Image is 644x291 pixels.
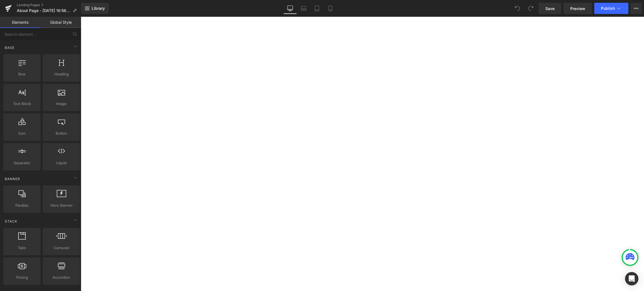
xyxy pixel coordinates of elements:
[601,6,615,11] span: Publish
[5,101,39,107] span: Text Block
[631,3,642,14] button: More
[5,160,39,166] span: Separator
[41,17,81,28] a: Global Style
[4,176,21,182] span: Banner
[512,3,523,14] button: Undo
[5,275,39,280] span: Pricing
[44,130,78,136] span: Button
[81,3,109,14] a: New Library
[625,272,638,285] div: Open Intercom Messenger
[4,219,18,224] span: Stack
[594,3,628,14] button: Publish
[324,3,337,14] a: Mobile
[545,6,555,11] span: Save
[44,245,78,251] span: Carousel
[17,8,70,13] span: About Page - [DATE] 16:56:00
[92,6,105,11] span: Library
[525,3,536,14] button: Redo
[17,3,81,7] a: Landing Pages
[297,3,310,14] a: Laptop
[4,45,15,50] span: Base
[44,275,78,280] span: Accordion
[283,3,297,14] a: Desktop
[5,245,39,251] span: Tabs
[44,202,78,208] span: Hero Banner
[5,130,39,136] span: Icon
[310,3,324,14] a: Tablet
[5,71,39,77] span: Row
[44,101,78,107] span: Image
[5,202,39,208] span: Parallax
[563,3,592,14] a: Preview
[44,160,78,166] span: Liquid
[570,6,585,11] span: Preview
[44,71,78,77] span: Heading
